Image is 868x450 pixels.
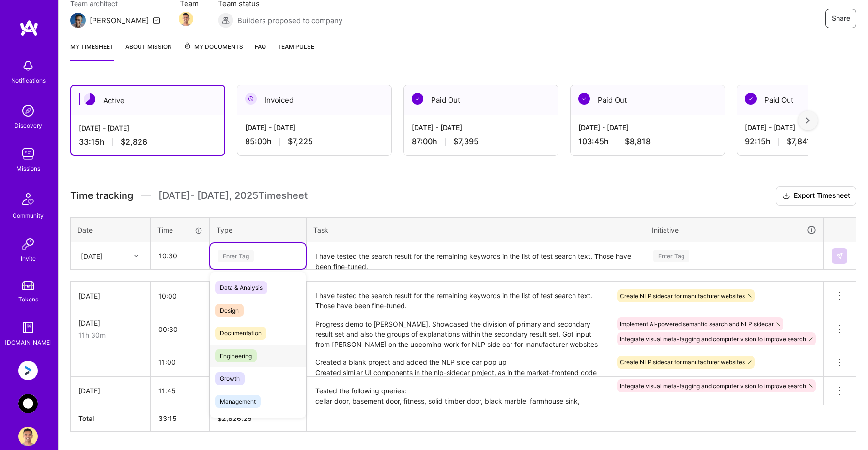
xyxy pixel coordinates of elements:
[90,15,149,26] div: [PERSON_NAME]
[215,327,266,340] span: Documentation
[13,210,44,221] div: Community
[215,395,261,408] span: Management
[218,13,233,28] img: Builders proposed to company
[825,9,856,28] button: Share
[653,248,689,263] div: Enter Tag
[151,283,209,309] input: HH:MM
[70,13,86,28] img: Team Architect
[151,243,209,269] input: HH:MM
[745,93,757,105] img: Paid Out
[620,292,745,300] span: Create NLP sidecar for manufacturer websites
[578,122,717,133] div: [DATE] - [DATE]
[625,136,651,147] span: $8,818
[620,382,806,390] span: Integrate visual meta-tagging and computer vision to improve search
[151,349,209,375] input: HH:MM
[19,19,39,37] img: logo
[215,304,244,317] span: Design
[412,93,423,105] img: Paid Out
[836,252,843,260] img: Submit
[217,414,252,422] span: $ 2,826.25
[70,190,133,202] span: Time tracking
[210,217,307,242] th: Type
[16,427,40,446] a: User Avatar
[218,248,254,263] div: Enter Tag
[78,330,142,340] div: 11h 30m
[237,15,342,26] span: Builders proposed to company
[78,386,142,396] div: [DATE]
[288,136,313,147] span: $7,225
[18,144,38,164] img: teamwork
[153,16,160,24] i: icon Mail
[245,122,384,133] div: [DATE] - [DATE]
[15,120,42,131] div: Discovery
[652,225,817,236] div: Initiative
[16,394,40,413] a: AnyTeam: Team for AI-Powered Sales Platform
[787,136,811,147] span: $7,841
[79,123,217,133] div: [DATE] - [DATE]
[412,136,550,147] div: 87:00 h
[84,93,95,105] img: Active
[18,427,38,446] img: User Avatar
[308,349,608,376] textarea: Created a blank project and added the NLP side car pop up Created similar UI components in the nl...
[308,311,608,347] textarea: Progress demo to [PERSON_NAME]. Showcased the division of primary and secondary result set and al...
[151,316,209,342] input: HH:MM
[18,294,38,304] div: Tokens
[578,136,717,147] div: 103:45 h
[245,136,384,147] div: 85:00 h
[620,335,806,343] span: Integrate visual meta-tagging and computer vision to improve search
[71,217,151,242] th: Date
[71,86,224,115] div: Active
[157,225,202,235] div: Time
[237,85,391,115] div: Invoiced
[151,378,209,404] input: HH:MM
[78,318,142,328] div: [DATE]
[79,137,217,147] div: 33:15 h
[16,361,40,380] a: Anguleris: BIMsmart AI MVP
[179,12,193,26] img: Team Member Avatar
[71,405,151,431] th: Total
[620,359,745,366] span: Create NLP sidecar for manufacturer websites
[620,320,774,328] span: Implement AI-powered semantic search and NLP sidecar
[578,93,590,105] img: Paid Out
[78,291,142,301] div: [DATE]
[134,254,139,258] i: icon Chevron
[180,11,192,27] a: Team Member Avatar
[412,122,550,133] div: [DATE] - [DATE]
[184,42,243,61] a: My Documents
[70,42,114,61] a: My timesheet
[776,186,856,206] button: Export Timesheet
[404,85,558,115] div: Paid Out
[18,234,38,254] img: Invite
[215,281,267,294] span: Data & Analysis
[22,281,34,290] img: tokens
[18,56,38,75] img: bell
[215,349,257,362] span: Engineering
[806,117,810,124] img: right
[453,136,479,147] span: $7,395
[245,93,257,105] img: Invoiced
[832,14,850,23] span: Share
[571,85,725,115] div: Paid Out
[16,164,40,174] div: Missions
[5,337,52,347] div: [DOMAIN_NAME]
[151,405,210,431] th: 33:15
[121,137,147,147] span: $2,826
[18,394,38,413] img: AnyTeam: Team for AI-Powered Sales Platform
[16,187,40,210] img: Community
[18,318,38,337] img: guide book
[308,283,608,309] textarea: I have tested the search result for the remaining keywords in the list of test search text. Those...
[255,42,266,61] a: FAQ
[18,361,38,380] img: Anguleris: BIMsmart AI MVP
[11,75,46,86] div: Notifications
[81,251,103,261] div: [DATE]
[158,190,308,202] span: [DATE] - [DATE] , 2025 Timesheet
[21,254,36,264] div: Invite
[278,42,314,61] a: Team Pulse
[782,191,790,201] i: icon Download
[278,43,314,50] span: Team Pulse
[308,378,608,405] textarea: Tested the following queries: cellar door, basement door, fitness, solid timber door, black marbl...
[307,217,645,242] th: Task
[184,42,243,52] span: My Documents
[18,101,38,120] img: discovery
[215,372,245,385] span: Growth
